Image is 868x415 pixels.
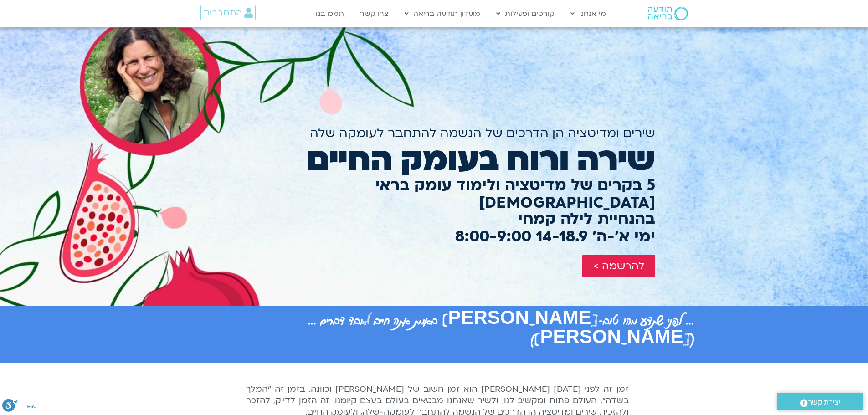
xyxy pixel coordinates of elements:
a: התחברות [200,5,256,20]
span: התחברות [203,8,242,18]
h2: שירים ומדיטציה הן הדרכים של הנשמה להתחבר לעומקה שלה [213,126,655,140]
a: מי אנחנו [566,5,611,22]
a: יצירת קשר [777,393,863,410]
h2: שירה ורוח בעומק החיים [213,141,655,178]
span: יצירת קשר [808,396,841,409]
h2: 5 בקרים של מדיטציה ולימוד עומק בראי [DEMOGRAPHIC_DATA] [213,176,655,212]
a: להרשמה > [582,255,655,277]
h2: ... לפני שתדע מהו טוב-[PERSON_NAME] באמת אתה חייב לאבד דברים ... ([PERSON_NAME]) [175,311,694,349]
span: להרשמה > [593,260,644,272]
a: תמכו בנו [311,5,349,22]
a: מועדון תודעה בריאה [400,5,485,22]
a: צרו קשר [355,5,393,22]
h2: בהנחיית לילה קמחי ימי א׳-ה׳ 14-18.9 8:00-9:00 [213,210,655,246]
img: תודעה בריאה [648,7,688,20]
a: קורסים ופעילות [492,5,559,22]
